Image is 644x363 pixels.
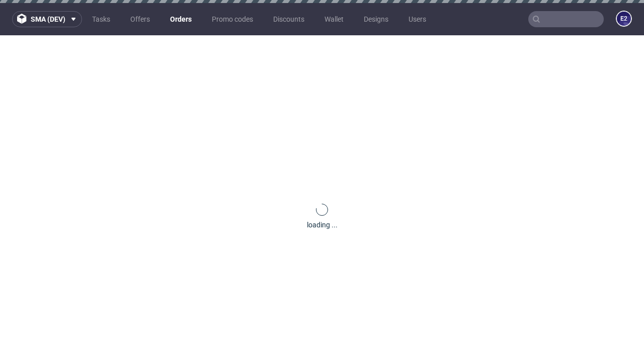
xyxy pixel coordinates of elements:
[124,11,156,27] a: Offers
[12,11,82,27] button: sma (dev)
[206,11,259,27] a: Promo codes
[164,11,198,27] a: Orders
[267,11,310,27] a: Discounts
[307,220,338,230] div: loading ...
[617,12,631,26] figcaption: e2
[318,11,350,27] a: Wallet
[403,11,432,27] a: Users
[358,11,394,27] a: Designs
[86,11,116,27] a: Tasks
[31,16,65,23] span: sma (dev)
